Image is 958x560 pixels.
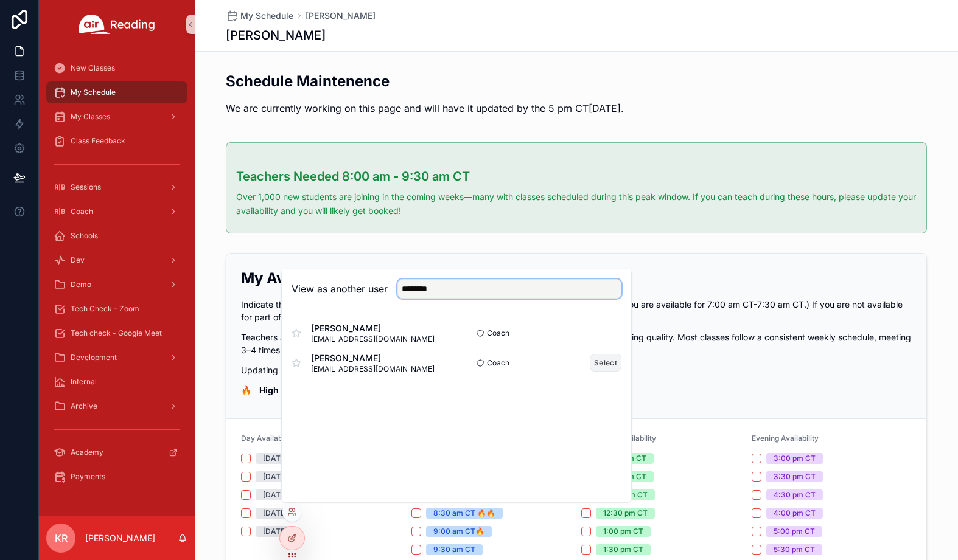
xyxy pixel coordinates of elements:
[241,434,295,443] span: Day Availability
[226,71,624,91] h2: Schedule Maintenence
[241,268,912,288] h2: My Availability
[603,526,643,537] div: 1:00 pm CT
[263,508,287,519] div: [DATE]
[241,331,912,356] p: Teachers are booked based on their attendance, longevity with Air Reading, availability and teach...
[46,201,187,223] a: Coach
[71,280,91,289] span: Demo
[71,182,101,192] span: Sessions
[46,176,187,198] a: Sessions
[46,395,187,417] a: Archive
[311,334,435,344] span: [EMAIL_ADDRESS][DOMAIN_NAME]
[46,225,187,247] a: Schools
[46,466,187,488] a: Payments
[71,207,93,216] span: Coach
[46,298,187,320] a: Tech Check - Zoom
[240,10,293,22] span: My Schedule
[263,489,287,500] div: [DATE]
[46,81,187,103] a: My Schedule
[603,544,643,555] div: 1:30 pm CT
[71,63,115,73] span: New Classes
[236,167,917,218] div: ### Teachers Needed 8:00 am - 9:30 am CT Over 1,000 new students are joining in the coming weeks—...
[292,282,388,296] h2: View as another user
[226,10,293,22] a: My Schedule
[241,298,912,323] p: Indicate the 30-minute slots you are available to teach. (For example, selecting 7:00 AM means yo...
[487,358,509,368] span: Coach
[85,532,155,544] p: [PERSON_NAME]
[71,304,139,314] span: Tech Check - Zoom
[71,88,116,97] span: My Schedule
[774,508,816,519] div: 4:00 pm CT
[46,347,187,368] a: Development
[311,364,435,374] span: [EMAIL_ADDRESS][DOMAIN_NAME]
[311,352,435,364] span: [PERSON_NAME]
[752,434,819,443] span: Evening Availability
[46,106,187,128] a: My Classes
[46,371,187,393] a: Internal
[433,526,484,537] div: 9:00 am CT🔥
[241,384,912,396] p: 🔥 =
[71,231,98,241] span: Schools
[603,508,648,519] div: 12:30 pm CT
[259,385,343,395] strong: High Demand Times
[311,322,435,334] span: [PERSON_NAME]
[226,27,326,44] h1: [PERSON_NAME]
[774,526,815,537] div: 5:00 pm CT
[774,544,815,555] div: 5:30 pm CT
[433,508,495,519] div: 8:30 am CT 🔥🔥
[774,471,816,482] div: 3:30 pm CT
[71,353,117,362] span: Development
[71,328,162,338] span: Tech check - Google Meet
[46,322,187,344] a: Tech check - Google Meet
[263,471,287,482] div: [DATE]
[433,544,475,555] div: 9:30 am CT
[71,448,103,457] span: Academy
[226,101,624,116] p: We are currently working on this page and will have it updated by the 5 pm CT[DATE].
[774,489,816,500] div: 4:30 pm CT
[263,526,287,537] div: [DATE]
[487,328,509,338] span: Coach
[46,441,187,463] a: Academy
[71,472,105,482] span: Payments
[774,453,816,464] div: 3:00 pm CT
[236,190,917,218] p: Over 1,000 new students are joining in the coming weeks—many with classes scheduled during this p...
[79,15,155,34] img: App logo
[236,167,917,185] h3: Teachers Needed 8:00 am - 9:30 am CT
[55,531,68,545] span: KR
[71,377,97,387] span: Internal
[46,274,187,296] a: Demo
[46,130,187,152] a: Class Feedback
[241,364,912,376] p: Updating your availability will not affect any classes you have already been scheduled for.
[39,49,195,516] div: scrollable content
[306,10,376,22] a: [PERSON_NAME]
[590,354,621,372] button: Select
[71,401,97,411] span: Archive
[46,57,187,79] a: New Classes
[71,136,125,146] span: Class Feedback
[46,249,187,271] a: Dev
[71,112,110,122] span: My Classes
[71,255,85,265] span: Dev
[263,453,287,464] div: [DATE]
